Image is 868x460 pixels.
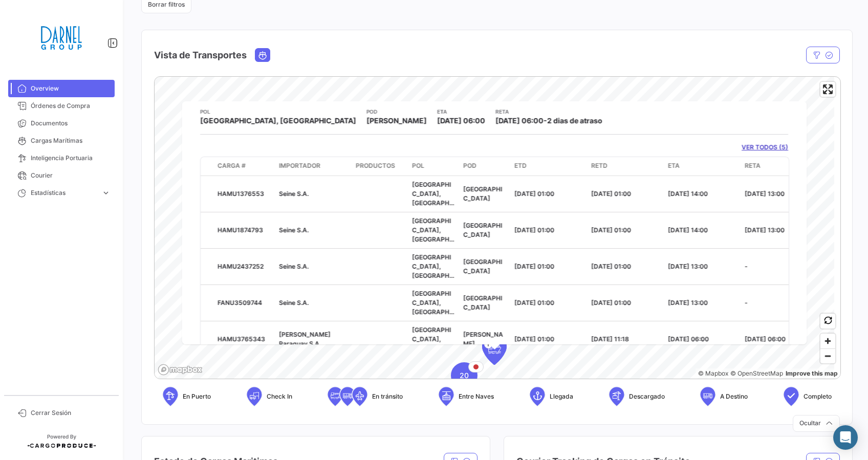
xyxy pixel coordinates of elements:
span: Órdenes de Compra [31,101,111,111]
span: [DATE] 01:00 [514,335,554,342]
span: - [745,298,748,306]
span: Zoom out [820,349,835,363]
span: Seine S.A. [279,298,309,306]
span: [DATE] 01:00 [591,189,631,197]
span: Overview [31,84,111,93]
div: FANU3509744 [218,298,271,307]
span: Seine S.A. [279,189,309,197]
span: [PERSON_NAME] Paraguay S.A. [279,330,331,347]
span: Inteligencia Portuaria [31,154,111,163]
button: Zoom in [820,334,835,348]
span: Entre Naves [459,392,494,401]
app-card-info-title: RETA [495,107,602,116]
span: Cerrar Sesión [31,408,111,418]
span: [GEOGRAPHIC_DATA], [GEOGRAPHIC_DATA] [412,289,454,324]
span: 20 [460,370,469,381]
span: En Puerto [183,392,211,401]
span: [DATE] 13:00 [745,226,785,233]
div: HAMU1376553 [218,189,271,198]
div: HAMU2437252 [218,261,271,271]
span: A Destino [720,392,748,401]
span: RETA [745,161,761,170]
span: [PERSON_NAME] [366,116,427,126]
datatable-header-cell: POL [408,157,459,175]
a: OpenStreetMap [730,369,783,377]
app-card-info-title: ETA [437,107,485,116]
span: [DATE] 01:00 [591,262,631,270]
span: Llegada [550,392,573,401]
span: [DATE] 06:00 [745,335,786,342]
span: Courier [31,171,111,180]
app-card-info-title: POL [200,107,356,116]
span: [DATE] 01:00 [514,189,554,197]
span: [GEOGRAPHIC_DATA] [463,221,502,238]
span: Descargado [629,392,665,401]
canvas: Map [155,77,834,380]
span: Seine S.A. [279,262,309,270]
span: [GEOGRAPHIC_DATA], [GEOGRAPHIC_DATA] [412,180,454,215]
span: Carga # [218,161,246,170]
span: Importador [279,161,320,170]
span: POD [463,161,476,170]
a: Overview [8,80,115,97]
span: [GEOGRAPHIC_DATA], [GEOGRAPHIC_DATA] [412,325,454,361]
h4: Vista de Transportes [154,48,247,62]
span: ETA [668,161,680,170]
app-card-info-title: POD [366,107,427,116]
span: [DATE] 11:18 [591,335,629,342]
span: Check In [267,392,292,401]
button: Enter fullscreen [820,82,835,97]
a: Documentos [8,115,115,132]
datatable-header-cell: RETA [741,157,817,175]
span: [GEOGRAPHIC_DATA], [GEOGRAPHIC_DATA] [412,253,454,288]
datatable-header-cell: ETA [664,157,741,175]
span: [GEOGRAPHIC_DATA] [463,257,502,274]
span: [GEOGRAPHIC_DATA] [463,294,502,311]
button: Ocultar [793,415,840,432]
span: [DATE] 01:00 [591,226,631,233]
span: Seine S.A. [279,226,309,233]
a: VER TODOS (5) [742,143,789,152]
span: POL [412,161,424,170]
span: T [484,340,492,348]
span: RETD [591,161,607,170]
div: HAMU3765343 [218,334,271,343]
span: [DATE] 06:00 [437,116,485,125]
button: Ocean [255,49,270,61]
a: Mapbox [698,369,728,377]
button: Zoom out [820,348,835,363]
span: expand_more [101,188,111,198]
span: [GEOGRAPHIC_DATA] [463,185,502,202]
span: [DATE] 01:00 [591,298,631,306]
span: En tránsito [372,392,403,401]
div: Map marker [451,362,478,389]
div: Abrir Intercom Messenger [833,425,858,450]
span: Cargas Marítimas [31,136,111,145]
datatable-header-cell: Carga # [213,157,275,175]
span: [DATE] 14:00 [668,189,708,197]
span: [DATE] 01:00 [514,298,554,306]
span: [DATE] 13:00 [745,189,785,197]
div: HAMU1874793 [218,225,271,234]
datatable-header-cell: Importador [275,157,352,175]
img: 2451f0e3-414c-42c1-a793-a1d7350bebbc.png [36,12,87,63]
span: [PERSON_NAME] [463,330,503,347]
datatable-header-cell: Productos [352,157,408,175]
span: [DATE] 06:00 [495,116,544,125]
span: [DATE] 01:00 [514,226,554,233]
a: Cargas Marítimas [8,132,115,149]
div: Map marker [482,334,507,365]
span: Productos [356,161,395,170]
span: ETD [514,161,527,170]
span: [DATE] 14:00 [668,226,708,233]
datatable-header-cell: POD [459,157,510,175]
span: [DATE] 06:00 [668,335,709,342]
span: - [544,116,547,125]
datatable-header-cell: ETD [510,157,587,175]
span: [GEOGRAPHIC_DATA], [GEOGRAPHIC_DATA] [412,216,454,252]
a: Map feedback [786,369,838,377]
a: Mapbox logo [158,364,203,376]
span: [DATE] 13:00 [668,262,708,270]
